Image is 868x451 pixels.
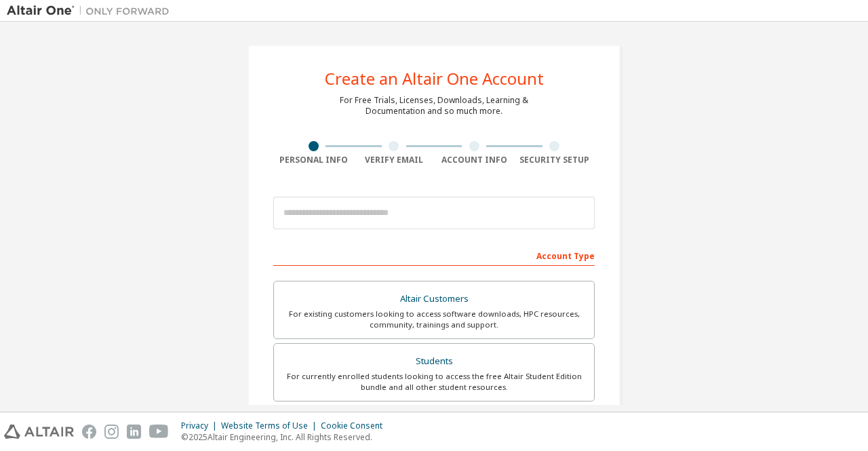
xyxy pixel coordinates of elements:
[181,431,391,443] p: © 2025 Altair Engineering, Inc. All Rights Reserved.
[273,244,595,266] div: Account Type
[515,155,595,165] div: Security Setup
[325,71,544,87] div: Create an Altair One Account
[282,309,586,330] div: For existing customers looking to access software downloads, HPC resources, community, trainings ...
[273,155,354,165] div: Personal Info
[282,290,586,309] div: Altair Customers
[104,425,119,439] img: instagram.svg
[7,4,176,18] img: Altair One
[181,420,221,431] div: Privacy
[282,371,586,393] div: For currently enrolled students looking to access the free Altair Student Edition bundle and all ...
[282,352,586,371] div: Students
[149,425,169,439] img: youtube.svg
[340,95,528,117] div: For Free Trials, Licenses, Downloads, Learning & Documentation and so much more.
[221,420,321,431] div: Website Terms of Use
[127,425,141,439] img: linkedin.svg
[354,155,435,165] div: Verify Email
[82,425,96,439] img: facebook.svg
[321,420,391,431] div: Cookie Consent
[434,155,515,165] div: Account Info
[4,425,74,439] img: altair_logo.svg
